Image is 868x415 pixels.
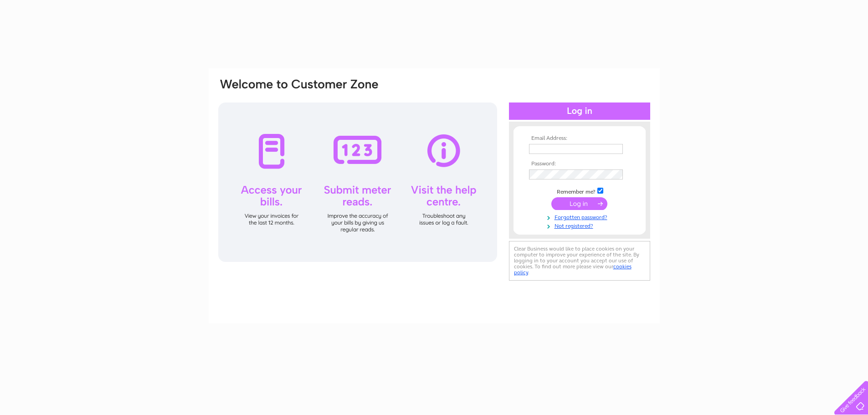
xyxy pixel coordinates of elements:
a: Forgotten password? [529,212,632,221]
th: Email Address: [527,135,632,142]
td: Remember me? [527,186,632,195]
a: cookies policy [514,263,632,276]
a: Not registered? [529,221,632,230]
div: Clear Business would like to place cookies on your computer to improve your experience of the sit... [509,241,650,281]
input: Submit [551,197,607,210]
th: Password: [527,161,632,167]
